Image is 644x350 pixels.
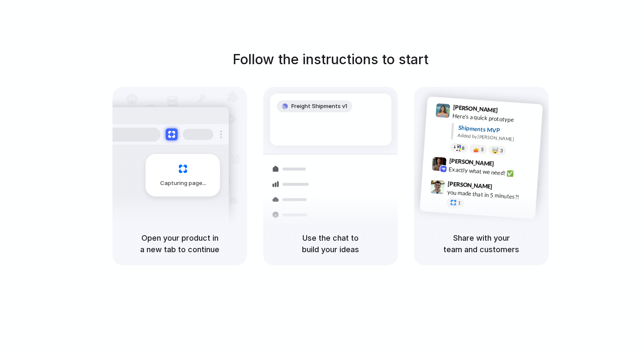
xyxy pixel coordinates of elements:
[458,123,537,137] div: Shipments MVP
[447,188,532,202] div: you made that in 5 minutes?!
[457,132,536,144] div: Added by [PERSON_NAME]
[500,148,503,153] span: 3
[448,165,534,179] div: Exactly what we need! ✅
[497,160,514,171] span: 9:42 AM
[291,102,347,111] span: Freight Shipments v1
[123,232,237,255] h5: Open your product in a new tab to continue
[160,179,207,188] span: Capturing page
[273,232,388,255] h5: Use the chat to build your ideas
[458,201,461,205] span: 1
[495,183,512,193] span: 9:47 AM
[424,232,538,255] h5: Share with your team and customers
[453,102,498,115] span: [PERSON_NAME]
[448,179,493,191] span: [PERSON_NAME]
[481,147,484,152] span: 5
[233,49,428,70] h1: Follow the instructions to start
[492,148,499,154] div: 🤯
[449,156,494,168] span: [PERSON_NAME]
[452,111,538,126] div: Here's a quick prototype
[500,107,518,117] span: 9:41 AM
[462,146,465,151] span: 8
